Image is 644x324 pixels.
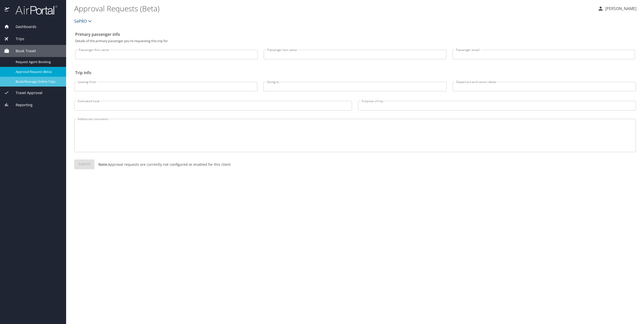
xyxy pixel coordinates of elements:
button: [PERSON_NAME] [596,4,638,13]
button: SePRO [72,16,95,26]
img: icon-airportal.png [5,5,10,15]
span: Request Agent Booking [16,60,60,64]
span: Travel Approval [9,90,42,96]
span: Reporting [9,102,33,108]
p: [PERSON_NAME] [604,6,636,12]
img: airportal-logo.png [10,5,57,15]
h1: Approval Requests (Beta) [74,1,594,16]
p: Approval requests are currently not configured or enabled for this client [94,162,231,167]
span: Approval Request (Beta) [16,69,60,74]
strong: Note: [98,162,108,167]
h2: Trip info [75,69,635,77]
p: Details of the primary passenger you're requesting this trip for [75,39,635,43]
span: Book Travel [9,48,36,54]
span: Dashboards [9,24,36,30]
span: Book/Manage Online Trips [16,79,60,84]
span: SePRO [74,18,87,25]
h2: Primary passenger info [75,30,635,38]
span: Trips [9,36,24,42]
